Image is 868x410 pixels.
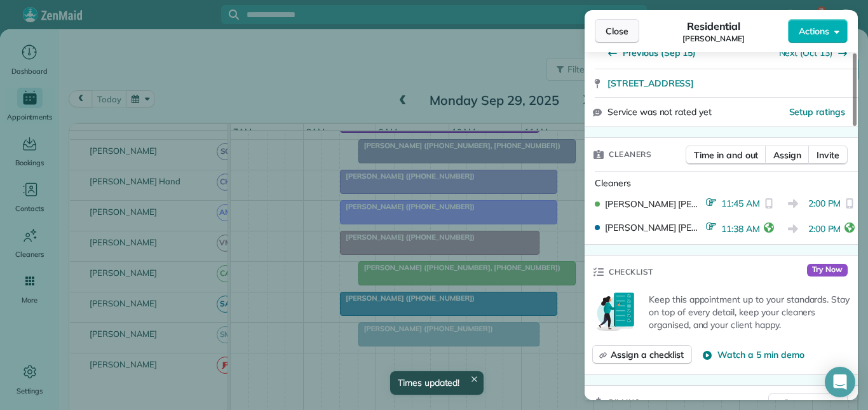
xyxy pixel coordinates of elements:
button: 2:00 PM [808,197,841,210]
button: 2:00 PM [808,221,841,237]
span: Cleaners [595,177,631,189]
button: Setup ratings [789,106,846,118]
span: 2:00 PM [808,223,841,235]
span: Watch a 5 min demo [717,348,804,361]
button: Watch a 5 min demo [702,348,804,361]
span: Setup ratings [789,106,846,118]
span: 11:38 AM [721,223,760,235]
span: Actions [799,25,829,38]
div: Open Intercom Messenger [825,367,855,397]
span: Billing [609,396,641,409]
span: Invite [817,149,839,161]
span: [PERSON_NAME] [PERSON_NAME] [605,198,701,210]
button: Time in and out [686,146,766,165]
span: Close [606,25,628,38]
button: Previous (Sep 15) [607,46,696,59]
button: Assign a checklist [592,345,692,364]
span: 11:45 AM [721,198,760,209]
span: Try Now [807,264,848,277]
a: Next (Oct 13) [779,47,833,58]
button: 11:38 AM [721,221,760,237]
span: Checklist [609,266,653,278]
button: Close [595,19,639,43]
span: Time in and out [694,149,758,161]
span: [STREET_ADDRESS] [607,77,694,90]
button: Next (Oct 13) [779,46,848,59]
span: [PERSON_NAME] [682,34,745,44]
span: 2:00 PM [808,198,841,209]
div: Times updated! [390,371,484,395]
p: Keep this appointment up to your standards. Stay on top of every detail, keep your cleaners organ... [649,293,850,331]
button: 11:45 AM [721,197,760,210]
a: [STREET_ADDRESS] [607,77,850,90]
span: Service was not rated yet [607,106,712,119]
span: Billing actions [776,397,833,409]
span: Residential [687,18,741,34]
span: Assign a checklist [611,348,684,361]
span: Cleaners [609,148,651,161]
span: Assign [773,149,801,161]
button: Assign [765,146,810,165]
span: [PERSON_NAME] [PERSON_NAME] [605,221,701,234]
button: Invite [808,146,848,165]
span: Previous (Sep 15) [623,46,696,59]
